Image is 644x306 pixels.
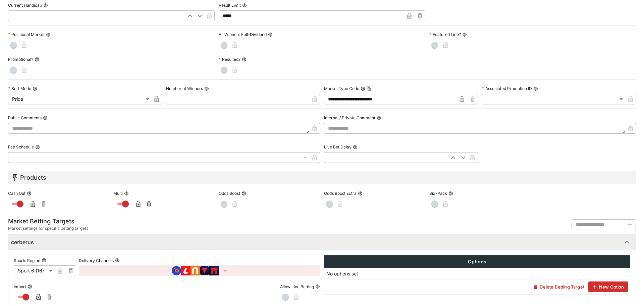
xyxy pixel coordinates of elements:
[242,3,247,8] button: Result Limit
[8,225,88,232] span: Market settings for specific betting targets
[315,284,320,289] button: Allow Live Betting
[588,281,628,292] button: New Option
[241,191,246,196] button: Odds Boost
[46,32,51,37] button: Positional Market
[361,86,365,91] button: Market Type CodeCopy To Clipboard
[113,190,123,196] p: Multi
[124,191,129,196] button: Multi
[79,258,114,263] p: Delivery Channels
[8,217,88,225] h5: Market Betting Targets
[172,266,181,275] img: brand
[33,86,37,91] button: Sort Mode
[529,281,588,292] button: Delete Betting Target
[324,115,375,121] p: Internal / Private Comment
[14,258,40,263] p: Sports Region
[324,268,630,279] td: No options set
[429,32,461,37] p: Featured Line?
[204,86,209,91] button: Number of Winners
[8,2,42,8] p: Current Handicap
[200,266,209,275] img: brand
[358,191,363,196] button: Odds Boost Extra
[20,174,46,181] h5: Products
[209,266,219,275] img: brand
[166,86,203,91] p: Number of Winners
[324,144,352,150] p: Live Bet Delay
[8,190,25,196] p: Cash Out
[324,190,357,196] p: Odds Boost Extra
[11,239,34,246] h6: cerberus
[533,86,538,91] button: Associated Promotion ID
[42,258,46,263] button: Sports Region
[8,115,42,121] p: Public Comments
[268,32,273,37] button: All Winners Full-Dividend
[324,256,630,268] th: Options
[219,32,267,37] p: All Winners Full-Dividend
[367,86,371,91] button: Copy To Clipboard
[181,266,191,275] img: brand
[35,145,40,149] button: Fee Schedule
[462,32,467,37] button: Featured Line?
[35,57,39,62] button: Promotional?
[377,116,381,120] button: Internal / Private Comment
[8,86,31,91] p: Sort Mode
[8,94,151,104] div: Price
[8,144,34,150] p: Fee Schedule
[448,191,453,196] button: Six-Pack
[8,56,33,62] p: Promotional?
[191,266,200,275] img: brand
[115,258,120,263] button: Delivery Channels
[27,191,32,196] button: Cash Out
[242,57,247,62] button: Resulted?
[353,145,358,149] button: Live Bet Delay
[429,190,447,196] p: Six-Pack
[324,86,359,91] p: Market Type Code
[43,116,48,120] button: Public Comments
[43,3,48,8] button: Current Handicap
[219,2,241,8] p: Result Limit
[28,284,32,289] button: Import
[219,56,240,62] p: Resulted?
[219,190,240,196] p: Odds Boost
[8,32,45,37] p: Positional Market
[14,284,26,290] p: Import
[482,86,532,91] p: Associated Promotion ID
[280,284,314,290] p: Allow Live Betting
[14,265,55,276] div: Sport 6 (16)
